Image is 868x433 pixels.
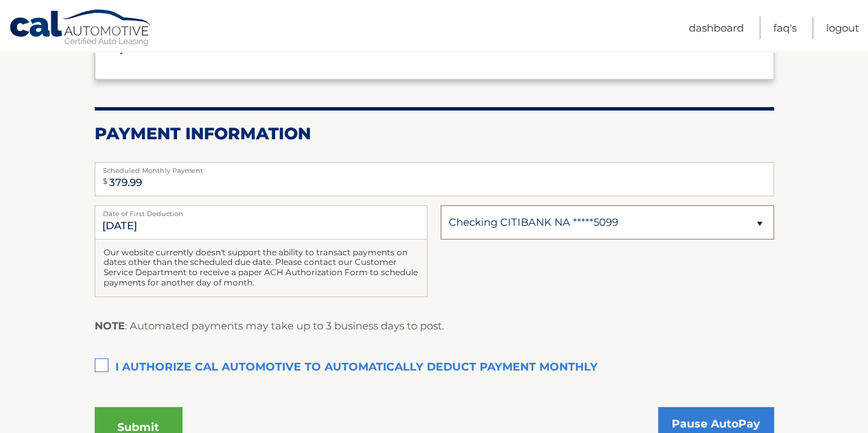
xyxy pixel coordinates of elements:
input: Payment Amount [95,162,774,196]
strong: NOTE [95,319,125,332]
label: Scheduled Monthly Payment [95,162,774,173]
h2: Payment Information [95,124,774,144]
a: Cal Automotive [9,9,153,49]
a: FAQ's [773,16,797,39]
a: Logout [826,16,859,39]
input: Payment Date [95,205,427,239]
label: I authorize cal automotive to automatically deduct payment monthly [95,354,774,382]
label: Date of First Deduction [95,205,427,216]
span: 379.99 [128,32,198,57]
p: : Automated payments may take up to 3 business days to post. [95,317,444,335]
div: Our website currently doesn't support the ability to transact payments on dates other than the sc... [95,239,427,297]
a: Dashboard [689,16,744,39]
span: $ [99,166,112,197]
